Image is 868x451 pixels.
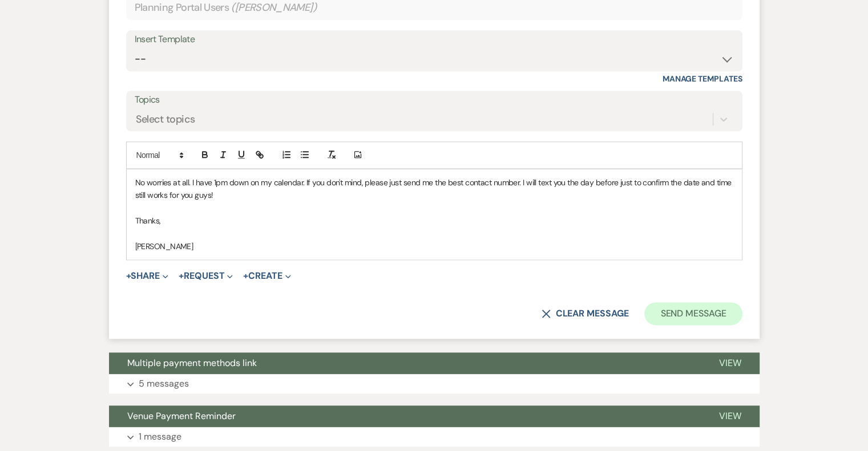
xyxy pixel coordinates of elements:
[109,427,760,446] button: 1 message
[135,31,734,48] div: Insert Template
[243,271,248,281] span: +
[135,240,733,253] p: [PERSON_NAME]
[109,405,701,427] button: Venue Payment Reminder
[135,92,734,108] label: Topics
[135,214,733,227] p: Thanks,
[179,271,184,281] span: +
[701,405,760,427] button: View
[136,111,195,127] div: Select topics
[126,271,169,281] button: Share
[127,410,236,422] span: Venue Payment Reminder
[109,374,760,393] button: 5 messages
[701,352,760,374] button: View
[126,271,131,281] span: +
[663,74,742,84] a: Manage Templates
[719,410,741,422] span: View
[127,357,257,369] span: Multiple payment methods link
[139,376,189,391] p: 5 messages
[135,176,733,202] p: No worries at all. I have 1pm down on my calendar. If you don't mind, please just send me the bes...
[719,357,741,369] span: View
[109,352,701,374] button: Multiple payment methods link
[243,271,290,281] button: Create
[644,302,742,325] button: Send Message
[139,429,181,444] p: 1 message
[542,309,628,318] button: Clear message
[179,271,233,281] button: Request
